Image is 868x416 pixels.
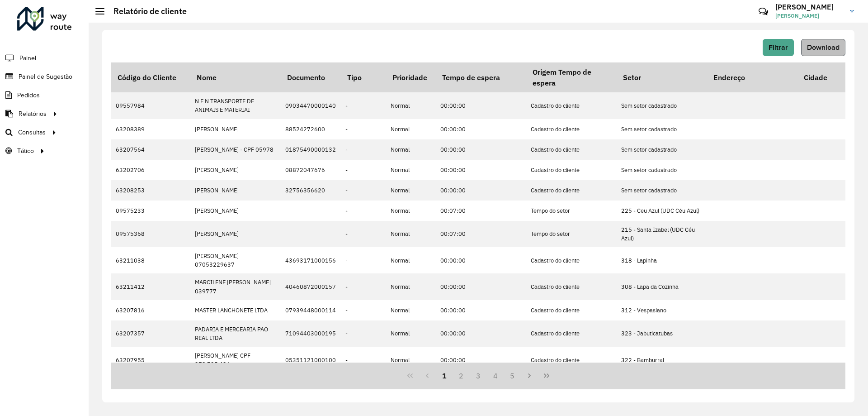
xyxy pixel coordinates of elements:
[19,72,72,81] span: Painel de Sugestão
[526,119,617,139] td: Cadastro do cliente
[111,221,190,247] td: 09575368
[281,320,341,347] td: 71094403000195
[617,119,707,139] td: Sem setor cadastrado
[436,320,526,347] td: 00:00:00
[526,180,617,201] td: Cadastro do cliente
[281,180,341,201] td: 32756356620
[386,347,436,373] td: Normal
[617,139,707,160] td: Sem setor cadastrado
[386,119,436,139] td: Normal
[111,160,190,180] td: 63202706
[111,180,190,201] td: 63208253
[386,92,436,119] td: Normal
[801,39,845,56] button: Download
[111,273,190,300] td: 63211412
[190,92,281,119] td: N E N TRANSPORTE DE ANIMAIS E MATERIAI
[436,367,453,384] button: 1
[436,119,526,139] td: 00:00:00
[436,92,526,119] td: 00:00:00
[190,300,281,320] td: MASTER LANCHONETE LTDA
[341,320,386,347] td: -
[386,160,436,180] td: Normal
[111,92,190,119] td: 09557984
[453,367,470,384] button: 2
[526,273,617,300] td: Cadastro do cliente
[111,247,190,273] td: 63211038
[436,300,526,320] td: 00:00:00
[617,92,707,119] td: Sem setor cadastrado
[281,119,341,139] td: 88524272600
[341,201,386,221] td: -
[18,128,46,137] span: Consultas
[190,62,281,92] th: Nome
[526,300,617,320] td: Cadastro do cliente
[436,139,526,160] td: 00:00:00
[763,39,794,56] button: Filtrar
[707,62,797,92] th: Endereço
[104,6,187,16] h2: Relatório de cliente
[190,347,281,373] td: [PERSON_NAME] CPF 372.725.436
[386,139,436,160] td: Normal
[436,273,526,300] td: 00:00:00
[617,221,707,247] td: 215 - Santa Izabel (UDC Céu Azul)
[281,160,341,180] td: 08872047676
[386,247,436,273] td: Normal
[190,273,281,300] td: MARCILENE [PERSON_NAME] 039777
[281,273,341,300] td: 40460872000157
[111,139,190,160] td: 63207564
[807,43,840,51] span: Download
[17,146,34,156] span: Tático
[526,247,617,273] td: Cadastro do cliente
[617,273,707,300] td: 308 - Lapa da Cozinha
[538,367,555,384] button: Last Page
[341,119,386,139] td: -
[386,221,436,247] td: Normal
[436,347,526,373] td: 00:00:00
[341,160,386,180] td: -
[190,221,281,247] td: [PERSON_NAME]
[190,201,281,221] td: [PERSON_NAME]
[341,300,386,320] td: -
[111,62,190,92] th: Código do Cliente
[754,2,773,21] a: Contato Rápido
[341,247,386,273] td: -
[504,367,521,384] button: 5
[526,139,617,160] td: Cadastro do cliente
[386,300,436,320] td: Normal
[436,201,526,221] td: 00:07:00
[341,139,386,160] td: -
[281,92,341,119] td: 09034470000140
[190,180,281,201] td: [PERSON_NAME]
[526,221,617,247] td: Tempo do setor
[19,109,47,119] span: Relatórios
[526,201,617,221] td: Tempo do setor
[386,201,436,221] td: Normal
[617,320,707,347] td: 323 - Jabuticatubas
[769,43,788,51] span: Filtrar
[386,320,436,347] td: Normal
[190,247,281,273] td: [PERSON_NAME] 07053229637
[111,300,190,320] td: 63207816
[190,119,281,139] td: [PERSON_NAME]
[775,3,843,11] h3: [PERSON_NAME]
[111,347,190,373] td: 63207955
[436,247,526,273] td: 00:00:00
[281,347,341,373] td: 05351121000100
[526,160,617,180] td: Cadastro do cliente
[17,91,40,100] span: Pedidos
[775,12,843,20] span: [PERSON_NAME]
[281,247,341,273] td: 43693171000156
[526,347,617,373] td: Cadastro do cliente
[436,160,526,180] td: 00:00:00
[281,139,341,160] td: 01875490000132
[281,62,341,92] th: Documento
[436,62,526,92] th: Tempo de espera
[281,300,341,320] td: 07939448000114
[111,201,190,221] td: 09575233
[341,221,386,247] td: -
[617,160,707,180] td: Sem setor cadastrado
[617,180,707,201] td: Sem setor cadastrado
[487,367,504,384] button: 4
[341,92,386,119] td: -
[190,139,281,160] td: [PERSON_NAME] - CPF 05978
